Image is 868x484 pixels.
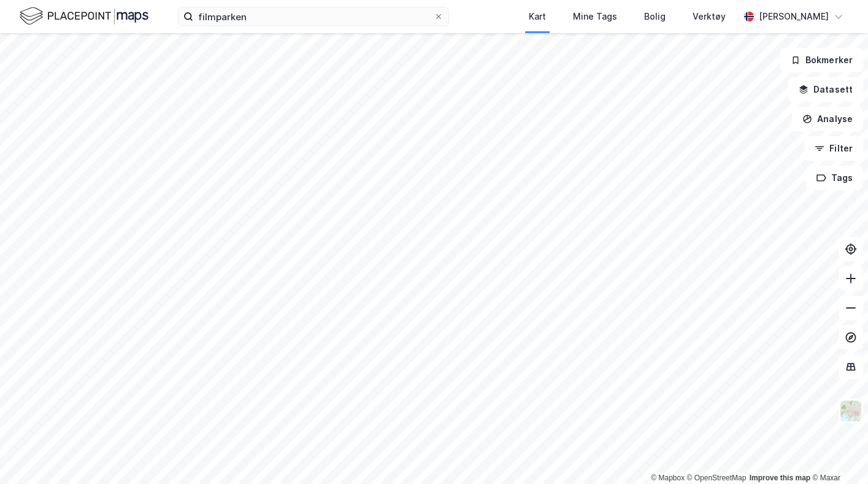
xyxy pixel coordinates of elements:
div: Mine Tags [573,9,617,24]
a: Mapbox [651,474,685,482]
a: Improve this map [750,474,810,482]
a: OpenStreetMap [687,474,747,482]
button: Analyse [792,107,863,131]
button: Filter [804,136,863,161]
div: Verktøy [693,9,726,24]
button: Tags [806,166,863,190]
iframe: Chat Widget [807,425,868,484]
div: Kart [529,9,546,24]
button: Datasett [788,77,863,102]
img: Z [839,399,862,423]
div: [PERSON_NAME] [759,9,829,24]
input: Søk på adresse, matrikkel, gårdeiere, leietakere eller personer [193,7,434,26]
button: Bokmerker [780,48,863,72]
div: Bolig [644,9,666,24]
img: logo.f888ab2527a4732fd821a326f86c7f29.svg [20,6,148,27]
